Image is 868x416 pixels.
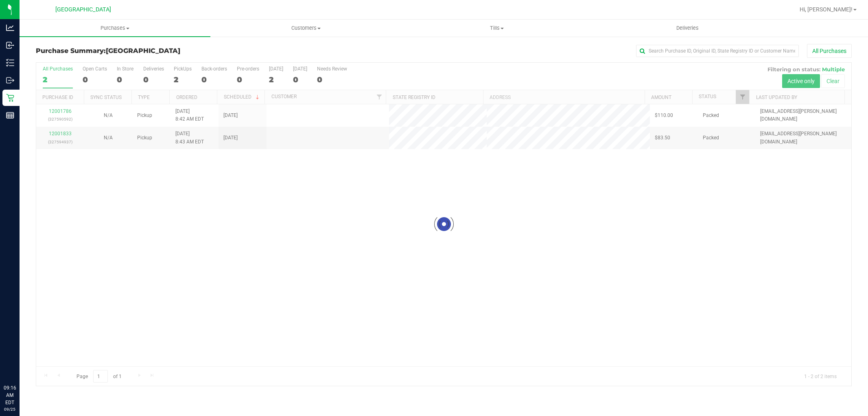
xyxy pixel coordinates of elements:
[210,20,401,37] a: Customers
[6,76,14,84] inline-svg: Outbound
[401,20,592,37] a: Tills
[20,24,210,32] span: Purchases
[807,44,852,58] button: All Purchases
[636,45,799,57] input: Search Purchase ID, Original ID, State Registry ID or Customer Name...
[6,41,14,49] inline-svg: Inbound
[6,24,14,32] inline-svg: Analytics
[24,350,34,359] iframe: Resource center unread badge
[20,20,210,37] a: Purchases
[8,351,33,375] iframe: Resource center
[106,47,180,55] span: [GEOGRAPHIC_DATA]
[6,111,14,119] inline-svg: Reports
[211,24,401,32] span: Customers
[6,94,14,102] inline-svg: Retail
[592,20,783,37] a: Deliveries
[55,6,111,13] span: [GEOGRAPHIC_DATA]
[6,59,14,67] inline-svg: Inventory
[36,47,308,55] h3: Purchase Summary:
[665,24,710,32] span: Deliveries
[402,24,592,32] span: Tills
[4,384,16,406] p: 09:16 AM EDT
[4,406,16,412] p: 09/25
[800,6,853,13] span: Hi, [PERSON_NAME]!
